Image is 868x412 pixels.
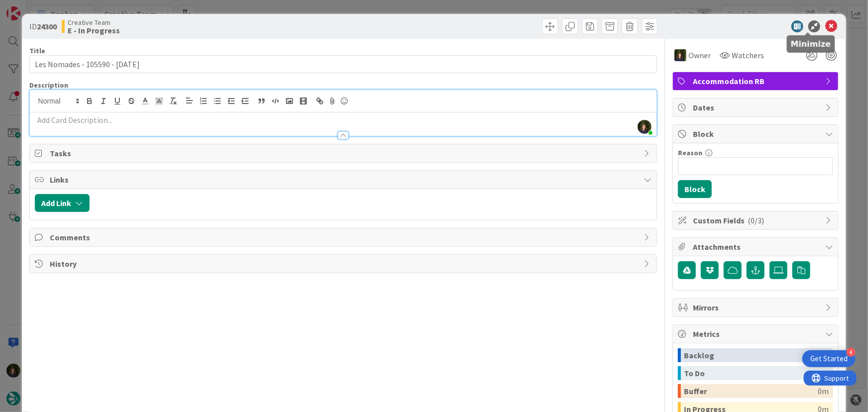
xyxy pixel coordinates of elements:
div: To Do [684,366,814,380]
span: Attachments [693,241,820,253]
span: Tasks [50,147,639,159]
b: E - In Progress [68,26,120,34]
label: Title [29,46,45,55]
span: Accommodation RB [693,75,820,87]
div: 4 [847,348,856,357]
b: 24300 [37,21,57,31]
img: MC [675,49,686,61]
h5: Minimize [791,39,831,49]
span: Creative Team [68,18,120,26]
button: Block [678,180,712,198]
div: Open Get Started checklist, remaining modules: 4 [802,350,856,367]
span: Block [693,128,820,140]
span: Links [50,174,639,186]
span: Owner [688,49,711,61]
span: Description [29,81,68,90]
img: OSJL0tKbxWQXy8f5HcXbcaBiUxSzdGq2.jpg [638,120,652,134]
div: 0m [818,348,829,362]
button: Add Link [35,194,90,212]
label: Reason [678,148,702,157]
span: Comments [50,231,639,243]
div: 0m [818,384,829,398]
span: History [50,258,639,270]
span: Custom Fields [693,214,820,226]
input: type card name here... [29,55,658,73]
span: Support [21,1,45,13]
div: Buffer [684,384,818,398]
span: Mirrors [693,302,820,313]
div: Backlog [684,348,818,362]
div: Get Started [810,354,848,364]
span: ( 0/3 ) [748,215,764,225]
span: Watchers [732,49,764,61]
span: Dates [693,102,820,113]
span: Metrics [693,328,820,340]
span: ID [29,20,57,32]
